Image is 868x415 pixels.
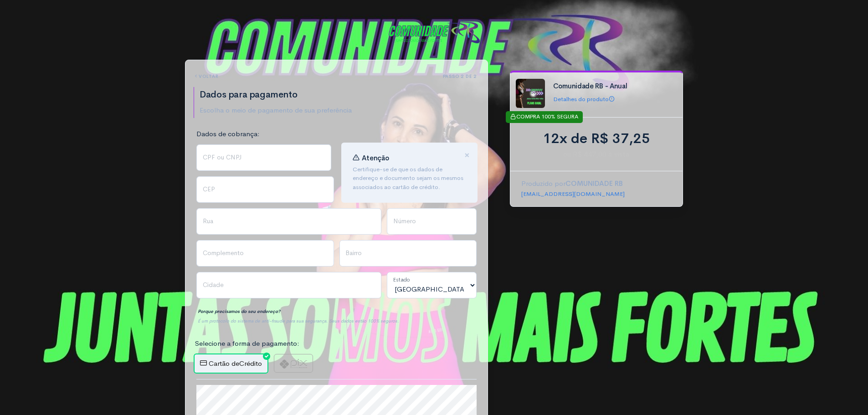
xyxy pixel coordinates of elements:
h6: Passo 2 de 2 [443,74,477,79]
img: agora%20(200%20x%20200%20px).jpg [516,79,545,108]
div: É um protocolo do sistema de anti-fraude para sua segurança. Seus dados estão 100% seguros. [196,316,477,326]
strong: COMUNIDADE RB [565,179,623,188]
input: CEP [196,176,334,203]
span: ou R$ 447,00 à vista [521,149,672,160]
label: Dados de cobrança: [196,129,260,139]
input: Cidade [196,272,381,298]
label: Crédito [194,354,268,374]
input: Número [387,208,477,235]
a: Detalhes do produto [553,95,615,103]
h2: Dados para pagamento [200,90,352,100]
h4: Atenção [353,154,467,162]
input: Complemento [196,240,334,266]
input: Bairro [339,240,477,266]
button: Close [464,150,470,161]
input: CPF ou CNPJ [196,144,331,171]
strong: Porque precisamos do seu endereço? [198,308,280,314]
div: 12x de R$ 37,25 [521,128,672,149]
label: Selecione a forma de pagamento: [195,338,299,349]
p: Certifique-se de que os dados de endereço e documento sejam os mesmos associados ao cartão de cré... [353,165,467,192]
span: × [464,149,470,162]
input: Rua [196,208,381,235]
a: voltar [194,74,219,79]
div: COMPRA 100% SEGURA [506,111,583,123]
h4: Comunidade RB - Anual [553,82,674,90]
p: Produzido por [521,179,672,189]
img: pix-logo-9c6f7f1e21d0dbbe27cc39d8b486803e509c07734d8fd270ca391423bc61e7ca.png [280,359,307,369]
img: COMUNIDADE RB [389,22,480,43]
p: Escolha o meio de pagamento de sua preferência [200,105,352,116]
a: [EMAIL_ADDRESS][DOMAIN_NAME] [521,190,625,198]
span: Cartão de [209,359,239,368]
